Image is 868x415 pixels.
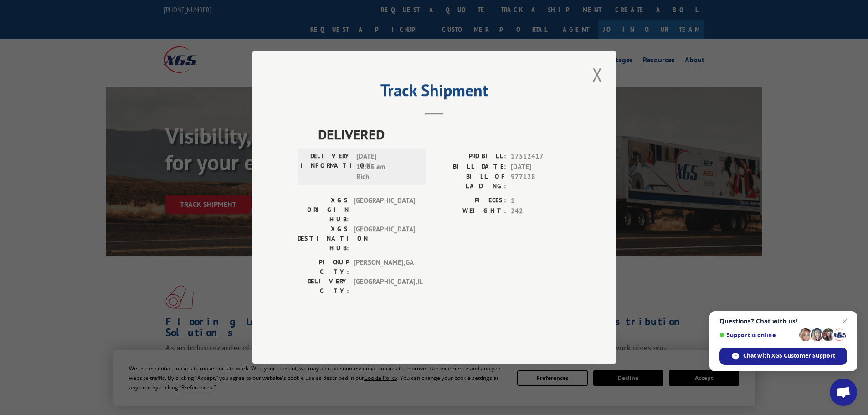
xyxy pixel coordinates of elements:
[743,352,835,360] span: Chat with XGS Customer Support
[511,162,571,172] span: [DATE]
[511,206,571,216] span: 242
[354,258,415,277] span: [PERSON_NAME] , GA
[354,277,415,296] span: [GEOGRAPHIC_DATA] , IL
[298,277,349,296] label: DELIVERY CITY:
[434,152,506,162] label: PROBILL:
[719,332,796,338] span: Support is online
[590,62,605,87] button: Close modal
[511,152,571,162] span: 17512417
[318,124,571,145] span: DELIVERED
[511,172,571,191] span: 977128
[354,225,415,253] span: [GEOGRAPHIC_DATA]
[356,152,418,183] span: [DATE] 11:35 am Rich
[719,318,847,325] span: Questions? Chat with us!
[354,196,415,225] span: [GEOGRAPHIC_DATA]
[298,196,349,225] label: XGS ORIGIN HUB:
[511,196,571,206] span: 1
[434,162,506,172] label: BILL DATE:
[830,379,857,406] a: Open chat
[298,84,571,101] h2: Track Shipment
[300,152,352,183] label: DELIVERY INFORMATION:
[298,258,349,277] label: PICKUP CITY:
[298,225,349,253] label: XGS DESTINATION HUB:
[719,348,847,365] span: Chat with XGS Customer Support
[434,206,506,216] label: WEIGHT:
[434,196,506,206] label: PIECES:
[434,172,506,191] label: BILL OF LADING:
